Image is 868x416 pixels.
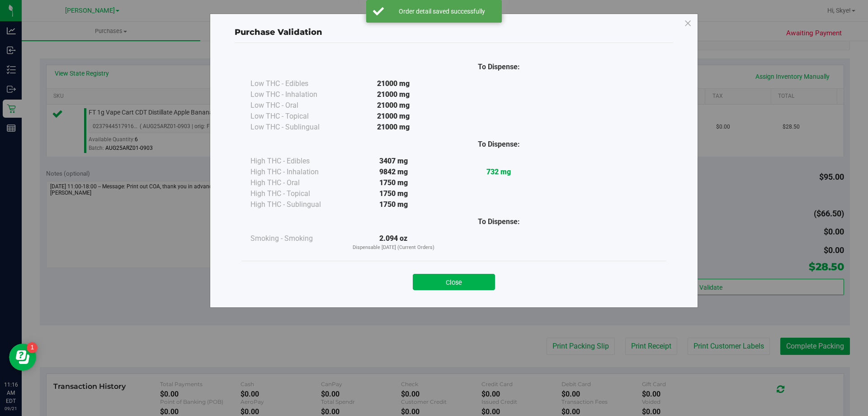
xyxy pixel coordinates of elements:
div: Low THC - Sublingual [250,122,341,133]
div: 21000 mg [341,78,446,89]
div: 2.094 oz [341,233,446,252]
div: High THC - Edibles [250,156,341,167]
div: 1750 mg [341,199,446,210]
div: Low THC - Topical [250,111,341,122]
div: 21000 mg [341,111,446,122]
strong: 732 mg [486,167,511,176]
div: 21000 mg [341,89,446,100]
button: Close [413,274,495,290]
div: To Dispense: [446,139,552,150]
div: 1750 mg [341,177,446,188]
div: 9842 mg [341,167,446,177]
div: 21000 mg [341,100,446,111]
div: High THC - Sublingual [250,199,341,210]
div: Order detail saved successfully [389,7,495,16]
span: Purchase Validation [235,27,322,37]
div: 1750 mg [341,188,446,199]
div: Smoking - Smoking [250,233,341,244]
p: Dispensable [DATE] (Current Orders) [341,244,446,252]
div: 3407 mg [341,156,446,167]
div: 21000 mg [341,122,446,133]
div: High THC - Inhalation [250,167,341,177]
div: Low THC - Inhalation [250,89,341,100]
div: To Dispense: [446,216,552,227]
iframe: Resource center unread badge [27,342,38,353]
div: To Dispense: [446,62,552,72]
div: Low THC - Oral [250,100,341,111]
div: High THC - Oral [250,177,341,188]
iframe: Resource center [9,344,36,371]
div: High THC - Topical [250,188,341,199]
div: Low THC - Edibles [250,78,341,89]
